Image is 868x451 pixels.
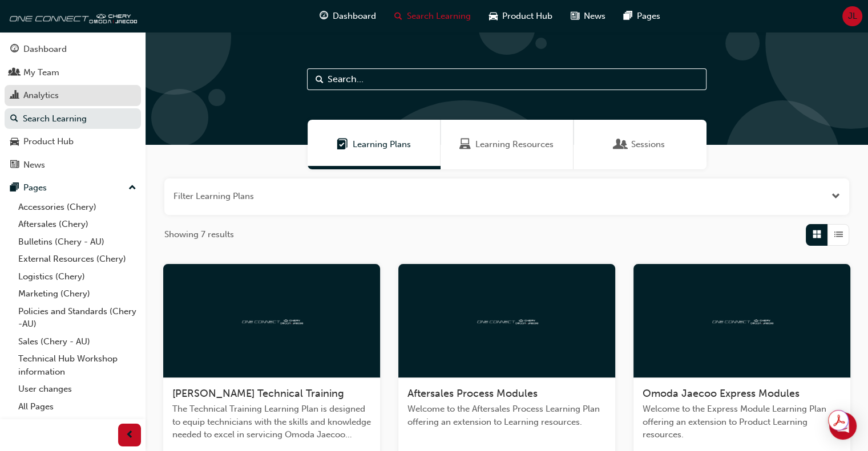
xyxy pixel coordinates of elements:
[813,228,821,241] span: Grid
[489,9,498,23] span: car-icon
[10,44,19,55] span: guage-icon
[624,9,632,23] span: pages-icon
[475,138,554,151] span: Learning Resources
[128,181,136,196] span: up-icon
[14,285,141,303] a: Marketing (Chery)
[14,216,141,233] a: Aftersales (Chery)
[172,403,371,441] span: The Technical Training Learning Plan is designed to equip technicians with the skills and knowled...
[643,403,841,441] span: Welcome to the Express Module Learning Plan offering an extension to Product Learning resources.
[310,5,385,28] a: guage-iconDashboard
[23,66,59,79] div: My Team
[14,250,141,268] a: External Resources (Chery)
[320,9,328,23] span: guage-icon
[23,89,59,102] div: Analytics
[643,387,800,400] span: Omoda Jaecoo Express Modules
[10,160,19,170] span: news-icon
[5,39,141,60] a: Dashboard
[10,114,18,124] span: search-icon
[14,398,141,416] a: All Pages
[23,159,45,172] div: News
[10,137,19,147] span: car-icon
[308,120,441,169] a: Learning PlansLearning Plans
[407,10,471,23] span: Search Learning
[584,10,605,23] span: News
[5,62,141,83] a: My Team
[164,228,234,241] span: Showing 7 results
[14,268,141,286] a: Logistics (Chery)
[848,10,857,23] span: JL
[459,138,471,151] span: Learning Resources
[14,303,141,333] a: Policies and Standards (Chery -AU)
[240,315,303,326] img: oneconnect
[407,387,538,400] span: Aftersales Process Modules
[631,138,665,151] span: Sessions
[637,10,660,23] span: Pages
[14,380,141,398] a: User changes
[14,333,141,351] a: Sales (Chery - AU)
[316,73,324,86] span: Search
[475,315,538,326] img: oneconnect
[834,228,843,241] span: List
[353,138,411,151] span: Learning Plans
[14,350,141,380] a: Technical Hub Workshop information
[10,68,19,78] span: people-icon
[10,183,19,193] span: pages-icon
[307,68,706,90] input: Search...
[23,181,47,194] div: Pages
[480,5,562,28] a: car-iconProduct Hub
[615,5,669,28] a: pages-iconPages
[5,177,141,198] button: Pages
[14,233,141,251] a: Bulletins (Chery - AU)
[14,198,141,216] a: Accessories (Chery)
[394,9,402,23] span: search-icon
[502,10,552,23] span: Product Hub
[337,138,348,151] span: Learning Plans
[126,428,134,442] span: prev-icon
[5,155,141,176] a: News
[5,108,141,129] a: Search Learning
[710,315,773,326] img: oneconnect
[10,91,19,101] span: chart-icon
[574,120,706,169] a: SessionsSessions
[385,5,480,28] a: search-iconSearch Learning
[6,5,137,27] img: oneconnect
[571,9,579,23] span: news-icon
[23,43,67,56] div: Dashboard
[831,190,840,203] button: Open the filter
[5,131,141,152] a: Product Hub
[842,6,862,26] button: JL
[441,120,574,169] a: Learning ResourcesLearning Resources
[407,403,606,428] span: Welcome to the Aftersales Process Learning Plan offering an extension to Learning resources.
[23,135,74,148] div: Product Hub
[333,10,376,23] span: Dashboard
[562,5,615,28] a: news-iconNews
[172,387,344,400] span: [PERSON_NAME] Technical Training
[615,138,627,151] span: Sessions
[5,85,141,106] a: Analytics
[5,36,141,177] button: DashboardMy TeamAnalyticsSearch LearningProduct HubNews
